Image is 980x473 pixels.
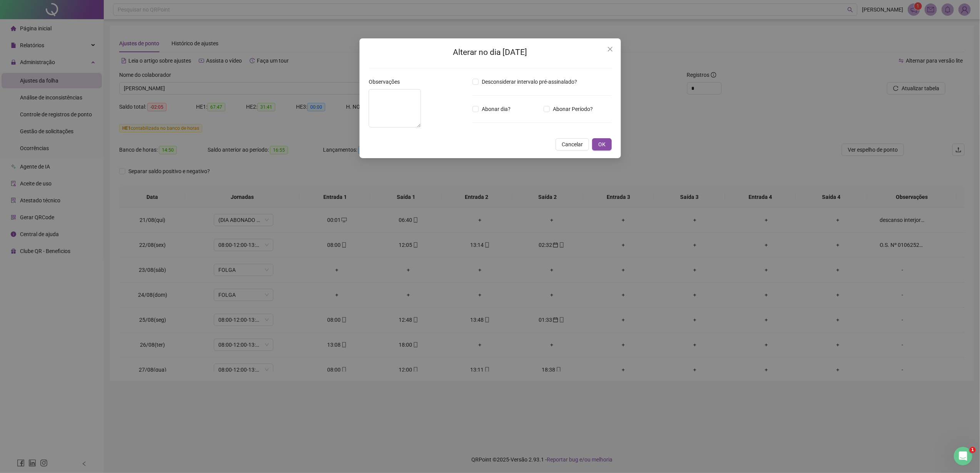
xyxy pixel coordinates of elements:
[549,105,596,113] span: Abonar Período?
[556,138,589,150] button: Cancelar
[369,46,612,59] h2: Alterar no dia [DATE]
[954,447,972,465] iframe: Intercom live chat
[592,138,612,150] button: OK
[970,447,976,453] span: 1
[479,105,514,113] span: Abonar dia?
[562,140,583,149] span: Cancelar
[479,78,580,86] span: Desconsiderar intervalo pré-assinalado?
[607,46,613,52] span: close
[598,140,606,149] span: OK
[369,78,405,86] label: Observações
[604,43,616,55] button: Close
